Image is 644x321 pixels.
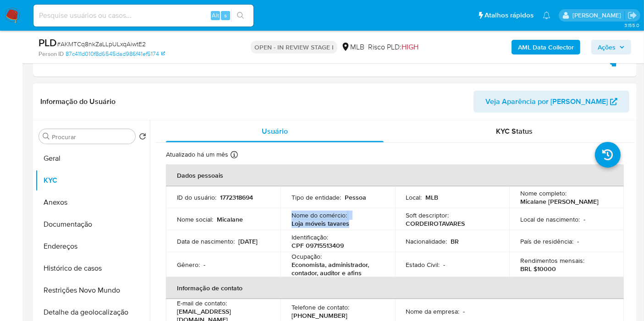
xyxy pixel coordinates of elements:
p: Gênero : [177,261,200,269]
button: Restrições Novo Mundo [35,279,150,301]
p: País de residência : [520,237,573,245]
p: - [444,261,446,269]
p: Nome do comércio : [292,211,347,219]
p: E-mail de contato : [177,299,227,307]
p: [DATE] [238,237,258,245]
p: Identificação : [292,233,328,241]
button: Ações [591,40,631,54]
button: Retornar ao pedido padrão [139,133,146,143]
p: - [463,307,465,316]
p: Economista, administrador, contador, auditor e afins [292,261,380,277]
p: Local de nascimento : [520,215,580,223]
th: Dados pessoais [166,164,624,186]
p: Nome da empresa : [406,307,460,316]
p: - [583,215,585,223]
button: Procurar [43,133,50,140]
p: Loja móveis tavares [292,219,349,228]
span: Alt [212,11,219,20]
p: Nome social : [177,215,213,223]
button: Documentação [35,213,150,235]
input: Procurar [52,133,132,141]
b: PLD [39,35,57,50]
p: Estado Civil : [406,261,440,269]
p: CPF 09715513409 [292,241,344,250]
th: Informação de contato [166,277,624,299]
p: OPEN - IN REVIEW STAGE I [251,41,337,54]
p: Micalane [PERSON_NAME] [520,197,599,206]
b: Person ID [39,50,64,58]
p: Nome completo : [520,189,567,197]
input: Pesquise usuários ou casos... [33,10,253,22]
a: Notificações [543,11,550,19]
button: KYC [35,169,150,191]
p: Soft descriptor : [406,211,449,219]
span: Veja Aparência por [PERSON_NAME] [485,91,608,113]
p: lucas.barboza@mercadolivre.com [572,11,624,20]
p: Atualizado há um mês [166,150,228,159]
p: Micalane [217,215,243,223]
button: Veja Aparência por [PERSON_NAME] [473,91,629,113]
p: Ocupação : [292,252,322,261]
p: [PHONE_NUMBER] [292,311,347,320]
div: MLB [341,42,364,52]
b: AML Data Collector [518,40,574,54]
span: Ações [598,40,616,54]
h1: Informação do Usuário [40,97,116,106]
span: s [224,11,227,20]
button: search-icon [231,9,250,22]
a: Sair [627,11,637,20]
p: BRL $10000 [520,265,556,273]
p: Tipo de entidade : [292,193,341,201]
p: Rendimentos mensais : [520,256,584,265]
p: - [577,237,579,245]
p: Pessoa [345,193,366,201]
span: HIGH [402,42,418,52]
button: Geral [35,147,150,169]
p: Nacionalidade : [406,237,447,245]
p: 1772318694 [220,193,253,201]
button: Histórico de casos [35,257,150,279]
a: 87c411d010f8d6545dad986f41ef5174 [66,50,165,58]
p: MLB [426,193,439,201]
span: Usuário [262,126,288,136]
p: BR [451,237,459,245]
span: 3.155.0 [624,22,639,29]
button: Endereços [35,235,150,257]
p: - [204,261,205,269]
p: Telefone de contato : [292,303,349,311]
p: CORDEIROTAVARES [406,219,465,228]
span: KYC Status [496,126,533,136]
button: AML Data Collector [512,40,580,54]
p: ID do usuário : [177,193,216,201]
span: Risco PLD: [368,42,418,52]
p: Local : [406,193,422,201]
span: Atalhos rápidos [484,11,534,20]
span: # AKMTCq8nkZaLLpULxqAiwtE2 [57,39,146,49]
p: Data de nascimento : [177,237,235,245]
button: Anexos [35,191,150,213]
